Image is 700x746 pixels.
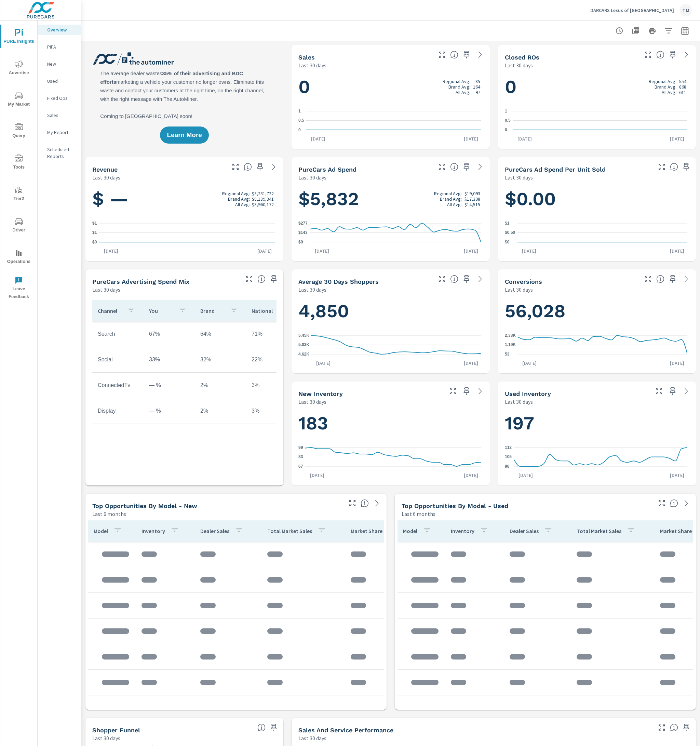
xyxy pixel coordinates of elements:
[2,217,35,234] span: Driver
[505,54,539,61] h5: Closed ROs
[298,299,483,323] h1: 4,850
[268,161,279,172] a: See more details in report
[92,377,144,394] td: ConnectedTv
[505,390,551,397] h5: Used Inventory
[667,274,678,284] span: Save this to your personalized report
[505,285,533,294] p: Last 30 days
[47,61,76,67] p: New
[298,343,309,347] text: 5.03K
[681,161,692,172] span: Save this to your personalized report
[200,307,224,314] p: Brand
[268,722,279,733] span: Save this to your personalized report
[298,240,303,244] text: $9
[475,79,480,84] p: 85
[92,173,120,182] p: Last 30 days
[656,275,664,283] span: The number of dealer-specified goals completed by a visitor. [Source: This data is provided by th...
[655,84,676,90] p: Brand Avg:
[667,386,678,397] span: Save this to your personalized report
[144,402,195,419] td: — %
[298,278,379,285] h5: Average 30 Days Shoppers
[47,95,76,102] p: Fixed Ops
[670,499,678,507] span: Find the biggest opportunities within your model lineup by seeing how each model is selling in yo...
[298,221,308,226] text: $277
[649,79,676,84] p: Regional Avg:
[643,274,654,284] button: Make Fullscreen
[267,528,312,534] p: Total Market Sales
[645,24,659,38] button: Print Report
[92,166,118,173] h5: Revenue
[505,299,689,323] h1: 56,028
[660,528,692,534] p: Market Share
[47,43,76,50] p: PIPA
[2,92,35,108] span: My Market
[505,221,510,226] text: $1
[98,307,122,314] p: Channel
[144,325,195,343] td: 67%
[298,333,309,338] text: 5.45K
[142,528,165,534] p: Inventory
[505,278,542,285] h5: Conversions
[459,360,483,367] p: [DATE]
[92,325,144,343] td: Search
[679,84,686,90] p: 868
[2,186,35,203] span: Tier2
[38,144,81,161] div: Scheduled Reports
[200,528,229,534] p: Dealer Sales
[590,7,674,13] p: DARCARS Lexus of [GEOGRAPHIC_DATA]
[461,274,472,284] span: Save this to your personalized report
[517,248,541,254] p: [DATE]
[246,377,297,394] td: 3%
[505,61,533,69] p: Last 30 days
[47,112,76,119] p: Sales
[577,528,621,534] p: Total Market Sales
[459,135,483,142] p: [DATE]
[505,240,510,244] text: $0
[195,325,246,343] td: 64%
[505,187,689,211] h1: $0.00
[505,230,515,235] text: $0.50
[92,221,97,226] text: $1
[310,248,334,254] p: [DATE]
[298,285,326,294] p: Last 30 days
[505,352,510,357] text: 53
[475,49,486,60] a: See more details in report
[654,386,664,397] button: Make Fullscreen
[92,187,277,211] h1: $ —
[298,61,326,69] p: Last 30 days
[465,196,480,202] p: $17,308
[505,333,516,338] text: 2.33K
[662,24,675,38] button: Apply Filters
[92,240,97,244] text: $0
[252,191,274,196] p: $3,231,722
[451,528,474,534] p: Inventory
[255,161,266,172] span: Save this to your personalized report
[228,196,250,202] p: Brand Avg:
[92,285,120,294] p: Last 30 days
[92,351,144,368] td: Social
[222,191,250,196] p: Regional Avg:
[298,352,309,357] text: 4.62K
[244,274,255,284] button: Make Fullscreen
[679,79,686,84] p: 554
[298,128,301,132] text: 0
[99,248,123,254] p: [DATE]
[92,402,144,419] td: Display
[436,49,447,60] button: Make Fullscreen
[38,59,81,69] div: New
[2,155,35,171] span: Tools
[298,187,483,211] h1: $5,832
[403,528,417,534] p: Model
[505,398,533,406] p: Last 30 days
[505,455,512,459] text: 105
[305,472,329,479] p: [DATE]
[298,455,303,459] text: 83
[246,402,297,419] td: 3%
[361,499,369,507] span: Find the biggest opportunities within your model lineup by seeing how each model is selling in yo...
[514,472,538,479] p: [DATE]
[47,129,76,136] p: My Report
[144,377,195,394] td: — %
[298,75,483,98] h1: 0
[643,49,654,60] button: Make Fullscreen
[92,734,120,742] p: Last 30 days
[298,727,393,734] h5: Sales and Service Performance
